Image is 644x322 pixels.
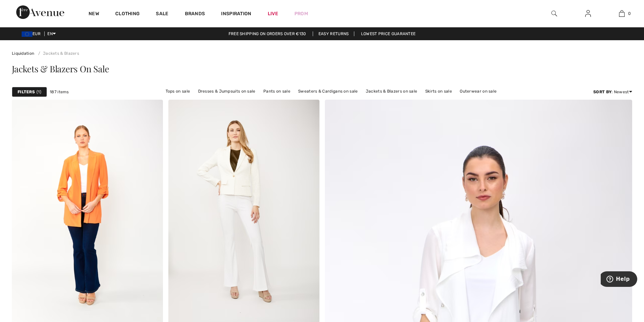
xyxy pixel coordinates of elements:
strong: Filters [18,89,35,95]
a: Sweaters & Cardigans on sale [295,87,361,96]
a: Tops on sale [162,87,194,96]
a: Liquidation [12,51,34,56]
a: Pants on sale [260,87,294,96]
img: search the website [551,9,557,18]
span: 1 [37,89,41,95]
img: My Bag [619,9,625,18]
span: EN [47,31,56,36]
iframe: Opens a widget where you can find more information [601,271,637,288]
img: Euro [22,31,32,37]
span: 187 items [50,89,69,95]
a: Free shipping on orders over €130 [223,31,312,36]
a: Jackets & Blazers [35,51,79,56]
img: My Info [585,9,591,18]
a: New [89,11,99,18]
a: Outerwear on sale [456,87,500,96]
a: Brands [185,11,205,18]
a: Easy Returns [313,31,355,36]
span: EUR [22,31,43,36]
a: Skirts on sale [422,87,455,96]
a: Sign In [580,9,596,18]
a: Live [268,10,278,17]
strong: Sort By [593,90,612,94]
div: : Newest [593,89,632,95]
img: 1ère Avenue [16,5,64,19]
span: Inspiration [221,11,251,18]
a: Jackets & Blazers on sale [362,87,421,96]
a: Dresses & Jumpsuits on sale [195,87,259,96]
span: 0 [628,10,631,17]
a: 0 [605,9,638,18]
span: Jackets & Blazers On Sale [12,63,109,75]
a: Clothing [115,11,140,18]
a: Lowest Price Guarantee [356,31,421,36]
a: Prom [294,10,308,17]
a: Sale [156,11,168,18]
